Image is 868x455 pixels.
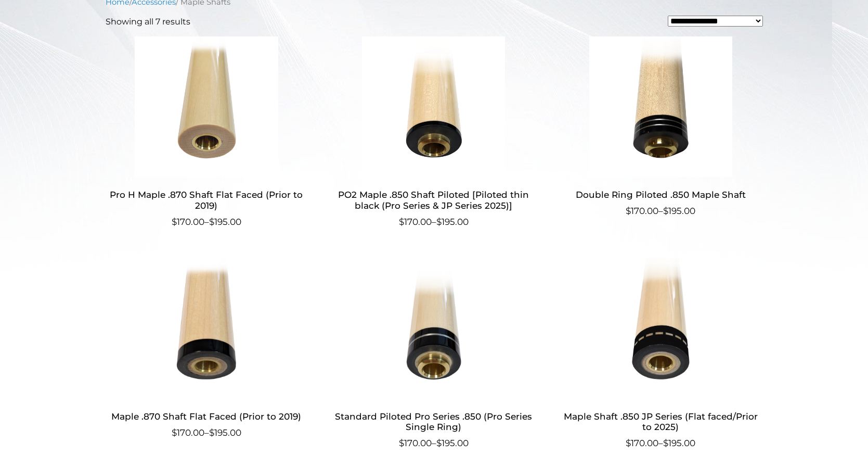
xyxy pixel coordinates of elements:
img: Maple Shaft .850 JP Series (Flat faced/Prior to 2025) [560,258,762,398]
span: $ [172,427,177,438]
span: $ [626,438,631,448]
span: $ [436,438,442,448]
span: – [106,216,308,229]
h2: Double Ring Piloted .850 Maple Shaft [560,185,762,205]
a: Double Ring Piloted .850 Maple Shaft $170.00–$195.00 [560,36,762,218]
select: Shop order [668,16,763,27]
span: – [106,426,308,440]
bdi: 195.00 [209,427,241,438]
a: PO2 Maple .850 Shaft Piloted [Piloted thin black (Pro Series & JP Series 2025)] $170.00–$195.00 [332,36,535,229]
p: Showing all 7 results [106,16,190,28]
bdi: 170.00 [399,217,432,227]
bdi: 195.00 [209,217,241,227]
bdi: 170.00 [626,206,658,216]
img: PO2 Maple .850 Shaft Piloted [Piloted thin black (Pro Series & JP Series 2025)] [332,36,535,177]
span: $ [399,438,404,448]
span: $ [663,438,668,448]
h2: Maple Shaft .850 JP Series (Flat faced/Prior to 2025) [560,407,762,437]
img: Standard Piloted Pro Series .850 (Pro Series Single Ring) [332,258,535,398]
bdi: 170.00 [172,427,204,438]
span: $ [436,217,442,227]
span: $ [399,217,404,227]
a: Pro H Maple .870 Shaft Flat Faced (Prior to 2019) $170.00–$195.00 [106,36,308,229]
bdi: 170.00 [626,438,658,448]
bdi: 170.00 [399,438,432,448]
img: Double Ring Piloted .850 Maple Shaft [560,36,762,177]
span: $ [172,217,177,227]
img: Pro H Maple .870 Shaft Flat Faced (Prior to 2019) [106,36,308,177]
bdi: 195.00 [436,438,469,448]
a: Standard Piloted Pro Series .850 (Pro Series Single Ring) $170.00–$195.00 [332,258,535,450]
span: $ [209,427,214,438]
a: Maple .870 Shaft Flat Faced (Prior to 2019) $170.00–$195.00 [106,258,308,439]
h2: Pro H Maple .870 Shaft Flat Faced (Prior to 2019) [106,185,308,216]
span: – [332,437,535,450]
a: Maple Shaft .850 JP Series (Flat faced/Prior to 2025) $170.00–$195.00 [560,258,762,450]
bdi: 170.00 [172,217,204,227]
span: – [560,205,762,218]
span: – [560,437,762,450]
span: $ [209,217,214,227]
span: $ [626,206,631,216]
img: Maple .870 Shaft Flat Faced (Prior to 2019) [106,258,308,398]
bdi: 195.00 [436,217,469,227]
h2: Maple .870 Shaft Flat Faced (Prior to 2019) [106,407,308,426]
h2: Standard Piloted Pro Series .850 (Pro Series Single Ring) [332,407,535,437]
h2: PO2 Maple .850 Shaft Piloted [Piloted thin black (Pro Series & JP Series 2025)] [332,185,535,216]
bdi: 195.00 [663,438,695,448]
bdi: 195.00 [663,206,695,216]
span: $ [663,206,668,216]
span: – [332,216,535,229]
